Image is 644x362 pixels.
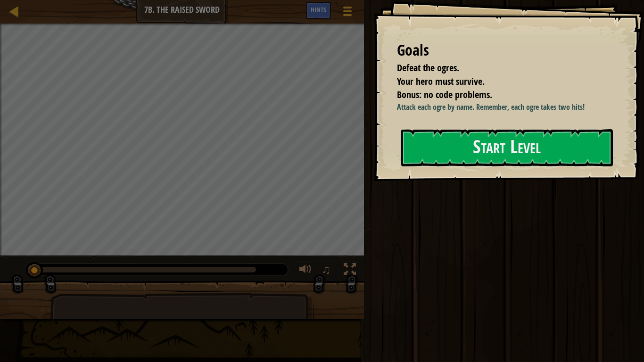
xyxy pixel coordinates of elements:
[397,102,611,113] p: Attack each ogre by name. Remember, each ogre takes two hits!
[397,61,459,74] span: Defeat the ogres.
[401,129,613,166] button: Start Level
[385,88,609,102] li: Bonus: no code problems.
[311,5,326,14] span: Hints
[385,61,609,75] li: Defeat the ogres.
[322,263,331,277] span: ♫
[397,40,611,61] div: Goals
[296,261,315,280] button: Adjust volume
[397,75,485,88] span: Your hero must survive.
[397,88,492,101] span: Bonus: no code problems.
[320,261,336,280] button: ♫
[336,2,359,24] button: Show game menu
[385,75,609,89] li: Your hero must survive.
[340,261,359,280] button: Toggle fullscreen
